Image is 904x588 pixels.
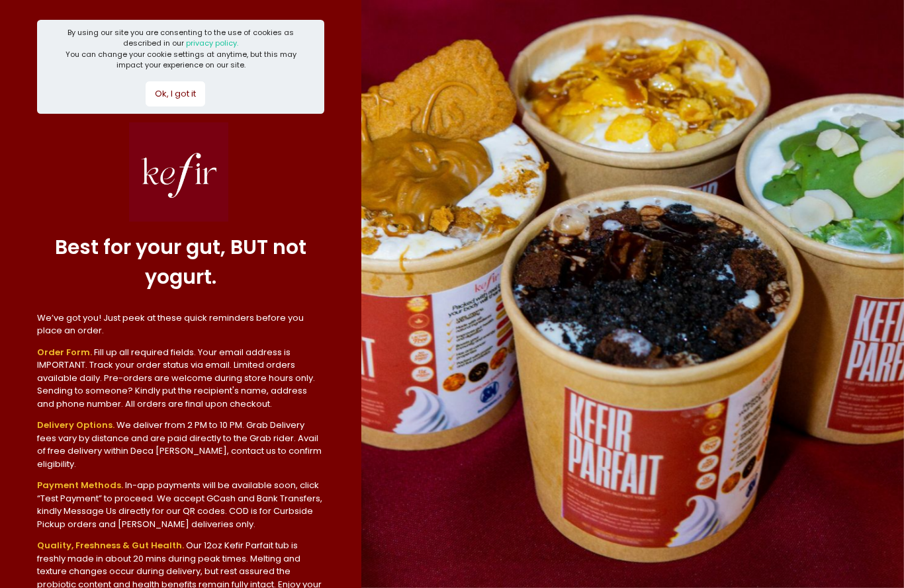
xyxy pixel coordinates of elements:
img: Kefir Philippines [129,122,228,222]
div: We deliver from 2 PM to 10 PM. Grab Delivery fees vary by distance and are paid directly to the G... [37,419,324,470]
a: privacy policy. [186,38,238,48]
b: Delivery Options. [37,419,114,431]
b: Payment Methods. [37,479,123,491]
div: We’ve got you! Just peek at these quick reminders before you place an order. [37,312,324,337]
b: Quality, Freshness & Gut Health. [37,539,184,552]
div: Fill up all required fields. Your email address is IMPORTANT. Track your order status via email. ... [37,346,324,411]
div: Best for your gut, BUT not yogurt. [37,222,324,303]
div: In-app payments will be available soon, click “Test Payment” to proceed. We accept GCash and Bank... [37,479,324,530]
b: Order Form. [37,346,92,358]
button: Ok, I got it [146,81,205,106]
div: By using our site you are consenting to the use of cookies as described in our You can change you... [60,27,302,71]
